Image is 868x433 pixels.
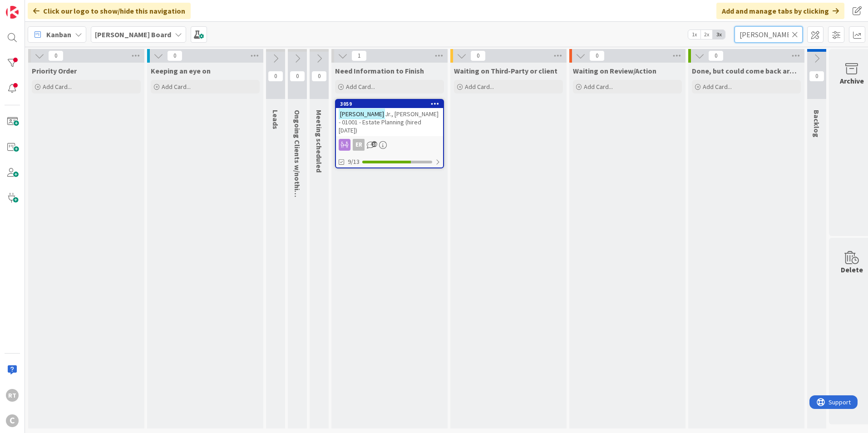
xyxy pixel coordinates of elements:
div: Add and manage tabs by clicking [716,3,844,19]
span: 0 [268,71,283,82]
div: ER [353,139,365,151]
span: 0 [167,50,182,61]
span: Priority Order [32,66,77,75]
a: 3059[PERSON_NAME]Jr., [PERSON_NAME] - 01001 - Estate Planning (hired [DATE])ER9/13 [335,99,444,168]
span: 0 [589,50,605,61]
b: [PERSON_NAME] Board [95,30,171,39]
span: Waiting on Third-Party or client [454,66,557,75]
span: Add Card... [703,83,732,91]
span: 0 [809,71,824,82]
span: Waiting on Review/Action [573,66,656,75]
span: Kanban [46,29,71,40]
span: Add Card... [465,83,494,91]
div: 3059 [340,101,443,107]
span: Add Card... [346,83,375,91]
span: Meeting scheduled [315,110,324,172]
span: 1x [688,30,700,39]
span: 2x [700,30,713,39]
span: Leads [271,110,280,129]
span: Jr., [PERSON_NAME] - 01001 - Estate Planning (hired [DATE]) [339,110,439,134]
div: Archive [840,75,864,86]
span: Keeping an eye on [151,66,211,75]
mark: [PERSON_NAME] [339,108,385,119]
img: Visit kanbanzone.com [6,6,19,19]
input: Quick Filter... [735,26,803,43]
div: RT [6,389,19,402]
div: Click our logo to show/hide this navigation [28,3,191,19]
span: Ongoing Clients w/nothing ATM [293,110,302,214]
div: 3059 [336,100,443,108]
div: ER [336,139,443,151]
span: Add Card... [162,83,191,91]
span: 1 [351,50,367,61]
span: Done, but could come back around [692,66,801,75]
span: 3x [713,30,725,39]
div: 3059[PERSON_NAME]Jr., [PERSON_NAME] - 01001 - Estate Planning (hired [DATE]) [336,100,443,136]
span: 0 [311,71,327,82]
span: 9/13 [348,157,360,167]
span: 0 [290,71,305,82]
span: Backlog [812,110,821,138]
span: Need Information to Finish [335,66,424,75]
div: C [6,414,19,427]
div: Delete [841,264,863,275]
span: 10 [371,141,377,147]
span: 0 [470,50,486,61]
span: Add Card... [584,83,613,91]
span: Add Card... [43,83,72,91]
span: Support [19,1,41,12]
span: 0 [48,50,64,61]
span: 0 [708,50,724,61]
